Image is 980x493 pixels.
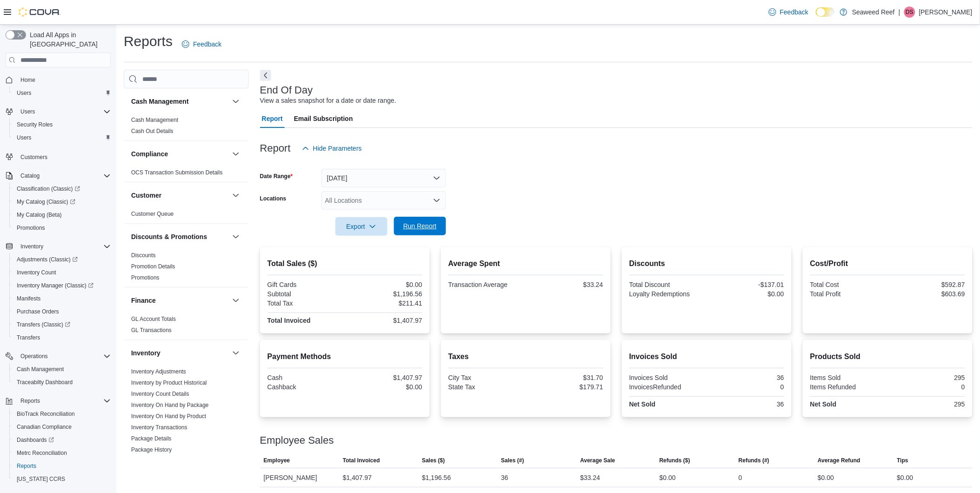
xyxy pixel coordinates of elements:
button: BioTrack Reconciliation [9,407,114,420]
span: Inventory On Hand by Package [131,401,209,409]
span: My Catalog (Classic) [13,196,111,207]
h3: Compliance [131,149,168,159]
span: Security Roles [13,119,111,130]
a: Manifests [13,293,44,304]
a: Discounts [131,252,156,259]
a: Feedback [765,3,812,21]
span: GL Transactions [131,326,172,334]
span: Users [13,87,111,99]
button: Promotions [9,221,114,234]
a: Traceabilty Dashboard [13,377,76,388]
span: Users [13,132,111,143]
h3: Discounts & Promotions [131,232,207,241]
span: Traceabilty Dashboard [17,379,73,386]
span: Reports [20,397,40,405]
span: Transfers [13,332,111,343]
div: Transaction Average [448,281,524,288]
button: Users [9,87,114,100]
div: Cash Management [124,114,249,140]
span: Feedback [193,40,221,49]
div: Total Cost [810,281,886,288]
div: Subtotal [267,290,343,298]
div: Compliance [124,167,249,182]
span: BioTrack Reconciliation [13,408,111,420]
a: Transfers (Classic) [9,318,114,331]
span: DS [906,7,914,18]
span: Purchase Orders [17,308,59,315]
div: $0.00 [708,290,784,298]
a: Inventory Adjustments [131,368,186,375]
span: Feedback [780,7,808,17]
span: Promotions [17,224,45,232]
a: Inventory On Hand by Product [131,413,206,420]
span: Discounts [131,252,156,259]
span: Product Expirations [131,457,180,465]
a: Inventory Transactions [131,424,187,431]
span: Purchase Orders [13,306,111,317]
div: City Tax [448,374,524,381]
a: Purchase Orders [13,306,63,317]
h2: Payment Methods [267,351,422,362]
a: Users [13,87,35,99]
h3: Report [260,143,291,154]
div: $179.71 [527,383,603,391]
button: Compliance [230,148,241,160]
a: Promotion Details [131,263,175,270]
span: Inventory by Product Historical [131,379,207,386]
div: David Schwab [904,7,915,18]
span: Inventory [17,241,111,252]
span: Employee [264,457,290,464]
h2: Discounts [629,258,784,269]
a: My Catalog (Classic) [13,196,79,207]
div: Finance [124,313,249,340]
span: Package Details [131,435,172,442]
h2: Invoices Sold [629,351,784,362]
button: Reports [17,395,44,406]
span: Package History [131,446,172,453]
button: [US_STATE] CCRS [9,473,114,486]
span: My Catalog (Beta) [13,209,111,220]
span: Adjustments (Classic) [13,254,111,265]
button: Discounts & Promotions [131,232,228,241]
h3: End Of Day [260,85,313,96]
h3: Cash Management [131,97,189,106]
span: Manifests [17,295,40,302]
button: Export [335,217,387,236]
span: Refunds ($) [660,457,690,464]
div: Total Profit [810,290,886,298]
span: Classification (Classic) [13,183,111,194]
div: $0.00 [347,281,422,288]
button: Customer [131,191,228,200]
a: Users [13,132,35,143]
h2: Average Spent [448,258,603,269]
a: Transfers [13,332,44,343]
a: Inventory Count Details [131,391,189,397]
a: Cash Management [13,364,67,375]
div: Discounts & Promotions [124,250,249,287]
strong: Net Sold [810,400,837,408]
span: Sales (#) [501,457,524,464]
a: Security Roles [13,119,56,130]
a: GL Account Totals [131,316,176,322]
strong: Net Sold [629,400,656,408]
span: Dashboards [13,434,111,446]
label: Date Range [260,173,293,180]
span: Home [17,74,111,86]
span: Metrc Reconciliation [17,449,67,457]
button: Next [260,70,271,81]
a: Adjustments (Classic) [13,254,81,265]
div: 295 [889,400,965,408]
a: Cash Management [131,117,178,123]
strong: Total Invoiced [267,317,311,324]
a: Reports [13,460,40,472]
button: Inventory [230,347,241,359]
div: $33.24 [580,472,600,483]
div: Items Refunded [810,383,886,391]
button: Security Roles [9,118,114,131]
p: Seaweed Reef [852,7,895,18]
span: BioTrack Reconciliation [17,410,75,418]
a: Inventory Manager (Classic) [9,279,114,292]
h2: Total Sales ($) [267,258,422,269]
div: 36 [708,374,784,381]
